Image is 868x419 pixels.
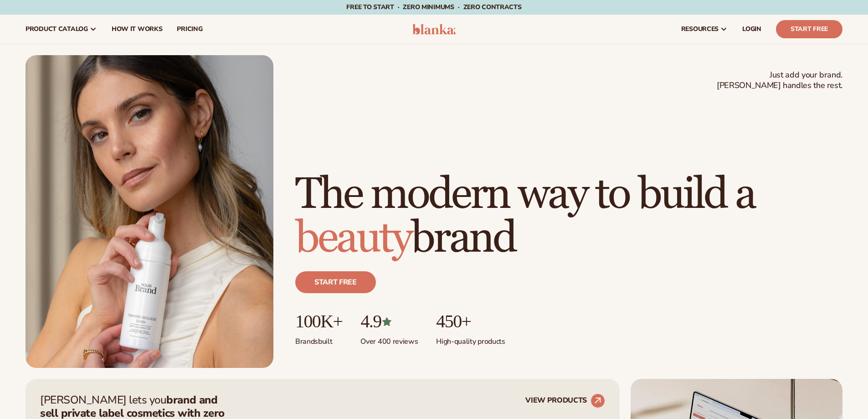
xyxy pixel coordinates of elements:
[717,70,842,91] span: Just add your brand. [PERSON_NAME] handles the rest.
[295,311,342,331] p: 100K+
[681,26,719,33] span: resources
[776,20,842,38] a: Start Free
[436,311,505,331] p: 450+
[104,15,170,44] a: How It Works
[525,393,605,408] a: VIEW PRODUCTS
[177,26,202,33] span: pricing
[360,311,418,331] p: 4.9
[436,331,505,347] p: High-quality products
[735,15,769,44] a: LOGIN
[295,212,411,265] span: beauty
[295,271,376,293] a: Start free
[674,15,735,44] a: resources
[112,26,163,33] span: How It Works
[18,15,104,44] a: product catalog
[295,173,842,260] h1: The modern way to build a brand
[360,331,418,347] p: Over 400 reviews
[26,26,88,33] span: product catalog
[169,15,210,44] a: pricing
[346,3,521,11] span: Free to start · ZERO minimums · ZERO contracts
[412,24,456,35] img: logo
[295,331,342,347] p: Brands built
[742,26,761,33] span: LOGIN
[26,55,273,368] img: Female holding tanning mousse.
